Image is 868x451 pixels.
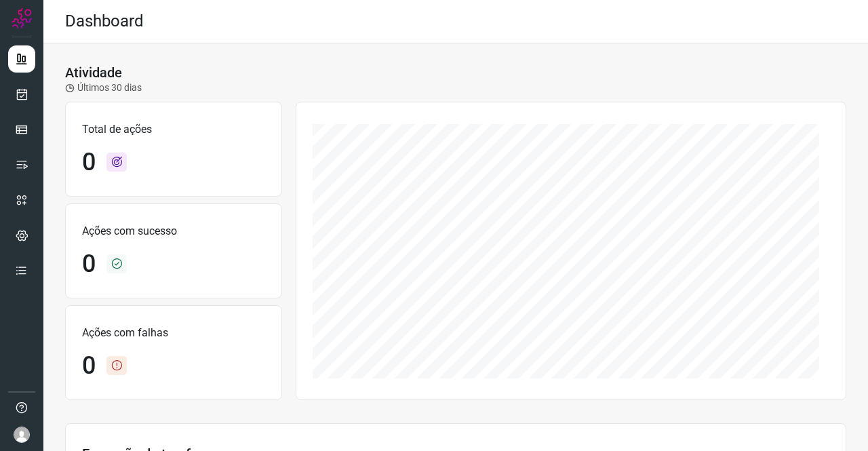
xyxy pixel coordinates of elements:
h1: 0 [82,250,96,279]
h2: Dashboard [65,12,144,31]
p: Total de ações [82,121,265,138]
p: Ações com sucesso [82,223,265,239]
h3: Atividade [65,64,122,81]
img: avatar-user-boy.jpg [14,427,30,443]
h1: 0 [82,351,96,380]
img: Logo [12,8,32,28]
p: Ações com falhas [82,325,265,341]
p: Últimos 30 dias [65,81,142,95]
h1: 0 [82,148,96,177]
